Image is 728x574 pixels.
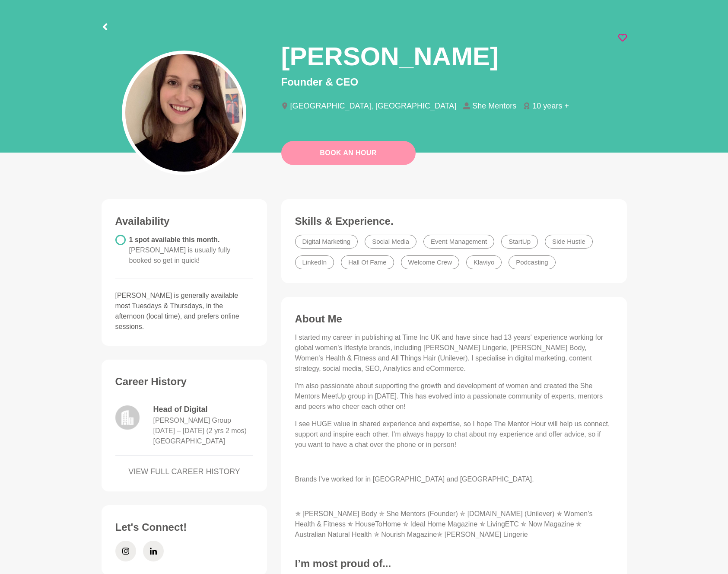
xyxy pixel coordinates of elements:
[281,102,464,110] li: [GEOGRAPHIC_DATA], [GEOGRAPHIC_DATA]
[281,40,499,73] h1: [PERSON_NAME]
[129,246,231,264] span: [PERSON_NAME] is usually fully booked so get in quick!
[143,541,164,561] a: LinkedIn
[463,102,523,110] li: She Mentors
[115,541,136,561] a: Instagram
[115,521,254,534] h3: Let's Connect!
[295,509,613,540] p: ✯ [PERSON_NAME] Body ✯ She Mentors (Founder) ✯ [DOMAIN_NAME] (Unilever) ✯ Women’s Health & Fitnes...
[295,381,613,412] p: I'm also passionate about supporting the growth and development of women and created the She Ment...
[153,404,254,415] dd: Head of Digital
[295,332,613,374] p: I started my career in publishing at Time Inc UK and have since had 13 years' experience working ...
[295,215,613,228] h3: Skills & Experience.
[115,290,254,332] p: [PERSON_NAME] is generally available most Tuesdays & Thursdays, in the afternoon (local time), an...
[281,141,416,165] a: Book An Hour
[115,466,254,478] a: VIEW FULL CAREER HISTORY
[153,426,247,436] dd: Jan 2017 – March 2019 (2 yrs 2 mos)
[281,74,627,90] p: Founder & CEO
[295,419,613,450] p: I see HUGE value in shared experience and expertise, so I hope The Mentor Hour will help us conne...
[115,405,140,430] img: logo
[295,474,613,485] p: Brands I've worked for in [GEOGRAPHIC_DATA] and [GEOGRAPHIC_DATA].
[153,427,247,434] time: [DATE] – [DATE] (2 yrs 2 mos)
[129,236,231,264] span: 1 spot available this month.
[115,375,254,388] h3: Career History
[295,313,613,325] h3: About Me
[523,102,576,110] li: 10 years +
[295,557,613,570] h3: I’m most proud of...
[153,415,232,426] dd: [PERSON_NAME] Group
[115,215,254,228] h3: Availability
[153,436,226,446] dd: [GEOGRAPHIC_DATA]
